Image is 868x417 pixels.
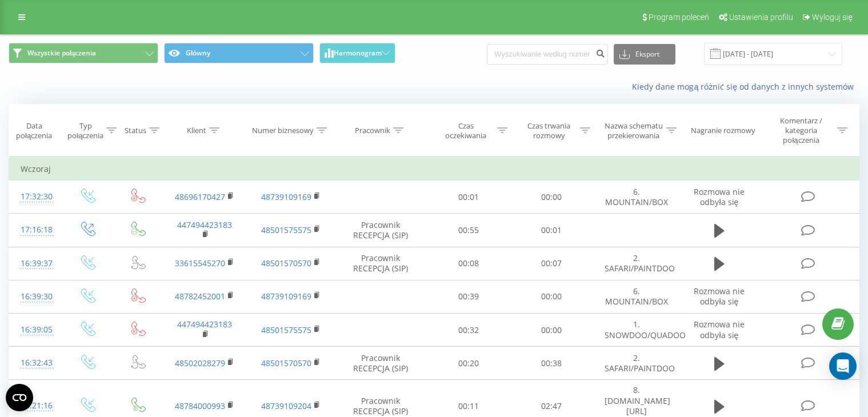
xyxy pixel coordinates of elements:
[593,314,679,347] td: 1. SNOWDOO/QUADOO
[694,319,745,340] span: Rozmowa nie odbyła się
[427,181,510,214] td: 00:01
[9,158,859,181] td: Wczoraj
[175,258,225,268] a: 33615545270
[21,352,50,374] div: 16:32:43
[812,13,853,22] span: Wyloguj się
[261,224,311,235] a: 48501575575
[9,43,158,63] button: Wszystkie połączenia
[9,121,59,141] div: Data połączenia
[21,219,50,241] div: 17:16:18
[164,43,314,63] button: Główny
[67,121,103,141] div: Typ połączenia
[187,126,206,135] div: Klient
[767,116,834,145] div: Komentarz / kategoria połączenia
[21,286,50,308] div: 16:39:30
[334,247,427,280] td: Pracownik RECEPCJA (SIP)
[603,121,663,141] div: Nazwa schematu przekierowania
[261,400,311,411] a: 48739109204
[175,358,225,368] a: 48502028279
[261,191,311,202] a: 48739109169
[614,44,675,65] button: Eksport
[438,121,494,141] div: Czas oczekiwania
[510,314,593,347] td: 00:00
[175,291,225,302] a: 48782452001
[649,13,709,22] span: Program poleceń
[177,319,232,330] a: 447494423183
[427,247,510,280] td: 00:08
[510,280,593,313] td: 00:00
[593,247,679,280] td: 2. SAFARI/PAINTDOO
[21,395,50,417] div: 16:21:16
[334,214,427,247] td: Pracownik RECEPCJA (SIP)
[252,126,314,135] div: Numer biznesowy
[175,191,225,202] a: 48696170427
[427,347,510,380] td: 00:20
[510,247,593,280] td: 00:07
[334,49,382,57] span: Harmonogram
[125,126,146,135] div: Status
[694,286,745,307] span: Rozmowa nie odbyła się
[261,358,311,368] a: 48501570570
[593,280,679,313] td: 6. MOUNTAIN/BOX
[355,126,390,135] div: Pracownik
[694,186,745,207] span: Rozmowa nie odbyła się
[729,13,793,22] span: Ustawienia profilu
[177,219,232,230] a: 447494423183
[691,126,755,135] div: Nagranie rozmowy
[593,347,679,380] td: 2. SAFARI/PAINTDOO
[319,43,395,63] button: Harmonogram
[427,280,510,313] td: 00:39
[27,49,96,58] span: Wszystkie połączenia
[6,384,33,411] button: Open CMP widget
[487,44,608,65] input: Wyszukiwanie według numeru
[632,81,859,92] a: Kiedy dane mogą różnić się od danych z innych systemów
[521,121,577,141] div: Czas trwania rozmowy
[510,347,593,380] td: 00:38
[21,186,50,208] div: 17:32:30
[261,324,311,335] a: 48501575575
[261,291,311,302] a: 48739109169
[21,319,50,341] div: 16:39:05
[510,181,593,214] td: 00:00
[427,214,510,247] td: 00:55
[21,252,50,275] div: 16:39:37
[334,347,427,380] td: Pracownik RECEPCJA (SIP)
[829,352,857,380] div: Open Intercom Messenger
[510,214,593,247] td: 00:01
[427,314,510,347] td: 00:32
[175,400,225,411] a: 48784000993
[261,258,311,268] a: 48501570570
[593,181,679,214] td: 6. MOUNTAIN/BOX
